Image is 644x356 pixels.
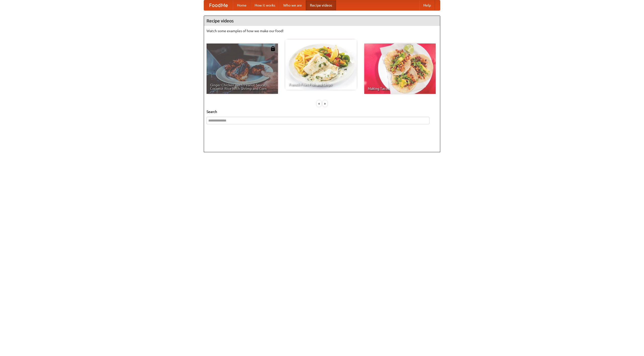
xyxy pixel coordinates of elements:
a: Home [233,0,251,10]
div: « [317,100,321,107]
div: » [323,100,327,107]
span: French Fries Fish and Chips [289,83,353,86]
a: How it works [251,0,279,10]
a: Help [419,0,435,10]
span: Making Tacos [368,87,432,90]
a: French Fries Fish and Chips [285,39,357,90]
h4: Recipe videos [204,16,440,26]
h5: Search [207,109,437,114]
a: FoodMe [204,0,233,10]
a: Who we are [279,0,306,10]
a: Recipe videos [306,0,336,10]
a: Making Tacos [364,44,436,94]
img: 483408.png [270,46,275,51]
p: Watch some examples of how we make our food! [207,28,437,33]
